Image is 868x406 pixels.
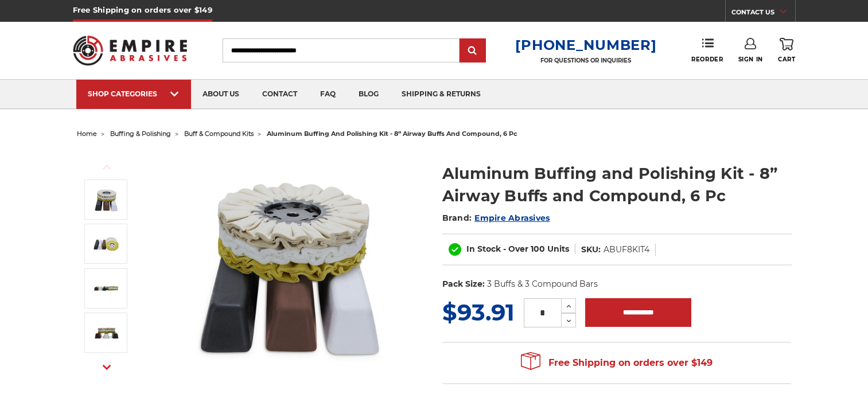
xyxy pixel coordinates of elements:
img: 8 inch airway buffing wheel and compound kit for aluminum [92,185,120,214]
a: Empire Abrasives [474,213,550,223]
a: faq [309,80,347,109]
input: Submit [461,40,484,63]
div: SHOP CATEGORIES [88,89,180,98]
a: blog [347,80,390,109]
img: 8 inch airway buffing wheel and compound kit for aluminum [175,150,404,380]
dt: Pack Size: [442,278,485,290]
span: Free Shipping on orders over $149 [521,352,713,374]
a: CONTACT US [731,6,795,22]
a: Cart [778,38,795,63]
img: Empire Abrasives [73,28,188,73]
dd: 3 Buffs & 3 Compound Bars [487,278,598,290]
a: buffing & polishing [110,130,171,138]
img: Aluminum 8 inch airway buffing wheel and compound kit [92,229,120,258]
dd: ABUF8KIT4 [604,244,649,256]
a: shipping & returns [390,80,492,109]
button: Previous [93,155,120,179]
a: home [77,130,97,138]
span: aluminum buffing and polishing kit - 8” airway buffs and compound, 6 pc [267,130,517,138]
a: buff & compound kits [184,130,254,138]
span: Sign In [738,56,763,63]
span: Cart [778,56,795,63]
span: Brand: [442,213,472,223]
a: [PHONE_NUMBER] [515,37,656,53]
span: In Stock [466,244,501,254]
span: 100 [531,244,545,254]
span: - Over [503,244,528,254]
p: FOR QUESTIONS OR INQUIRIES [515,57,656,64]
span: $93.91 [442,298,515,326]
dt: SKU: [581,244,601,256]
button: Next [93,354,120,379]
span: Reorder [691,56,723,63]
img: Aluminum Buffing and Polishing Kit - 8” Airway Buffs and Compound, 6 Pc [92,318,120,347]
a: Reorder [691,38,723,63]
h1: Aluminum Buffing and Polishing Kit - 8” Airway Buffs and Compound, 6 Pc [442,162,792,207]
img: Aluminum Buffing and Polishing Kit - 8” Airway Buffs and Compound, 6 Pc [92,274,120,303]
a: contact [251,80,309,109]
span: Units [547,244,569,254]
a: about us [191,80,251,109]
